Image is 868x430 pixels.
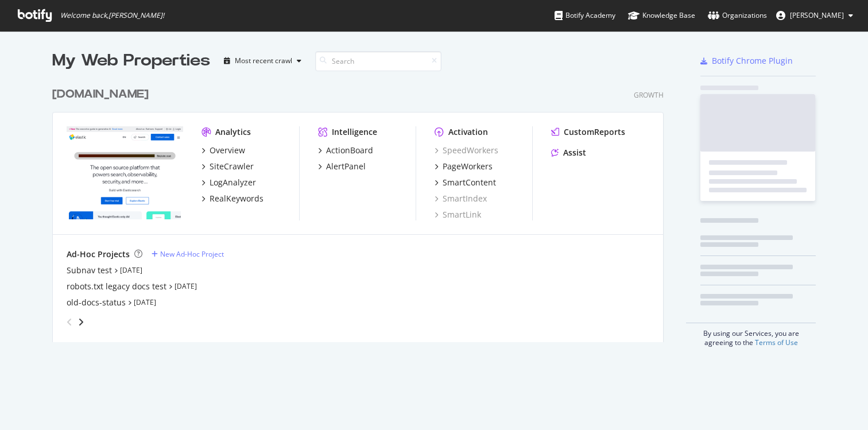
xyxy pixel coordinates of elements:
[634,90,664,100] div: Growth
[443,177,496,188] div: SmartContent
[210,145,245,156] div: Overview
[767,6,862,25] button: [PERSON_NAME]
[210,193,263,204] div: RealKeywords
[555,10,615,21] div: Botify Academy
[435,161,493,172] a: PageWorkers
[201,177,256,188] a: LogAnalyzer
[755,338,798,347] a: Terms of Use
[235,57,292,64] div: Most recent crawl
[435,209,481,220] a: SmartLink
[318,145,373,156] a: ActionBoard
[563,147,586,158] div: Assist
[134,297,156,307] a: [DATE]
[201,145,245,156] a: Overview
[52,49,210,72] div: My Web Properties
[318,161,366,172] a: AlertPanel
[52,72,673,342] div: grid
[67,297,126,308] a: old-docs-status
[67,265,112,276] a: Subnav test
[435,193,487,204] a: SmartIndex
[201,161,254,172] a: SiteCrawler
[175,281,197,291] a: [DATE]
[67,126,183,219] img: elastic.co
[332,126,377,138] div: Intelligence
[686,323,816,347] div: By using our Services, you are agreeing to the
[152,249,224,259] a: New Ad-Hoc Project
[551,147,586,158] a: Assist
[712,55,793,67] div: Botify Chrome Plugin
[315,51,441,71] input: Search
[201,193,263,204] a: RealKeywords
[210,161,254,172] div: SiteCrawler
[708,10,767,21] div: Organizations
[215,126,251,138] div: Analytics
[790,10,844,20] span: Celia García-Gutiérrez
[443,161,493,172] div: PageWorkers
[326,145,373,156] div: ActionBoard
[628,10,695,21] div: Knowledge Base
[210,177,256,188] div: LogAnalyzer
[435,177,496,188] a: SmartContent
[52,86,149,103] div: [DOMAIN_NAME]
[326,161,366,172] div: AlertPanel
[160,249,224,259] div: New Ad-Hoc Project
[67,249,130,260] div: Ad-Hoc Projects
[551,126,625,138] a: CustomReports
[77,316,85,328] div: angle-right
[67,281,166,292] a: robots.txt legacy docs test
[564,126,625,138] div: CustomReports
[120,265,142,275] a: [DATE]
[60,11,164,20] span: Welcome back, [PERSON_NAME] !
[52,86,153,103] a: [DOMAIN_NAME]
[435,145,498,156] a: SpeedWorkers
[448,126,488,138] div: Activation
[700,55,793,67] a: Botify Chrome Plugin
[62,313,77,331] div: angle-left
[219,52,306,70] button: Most recent crawl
